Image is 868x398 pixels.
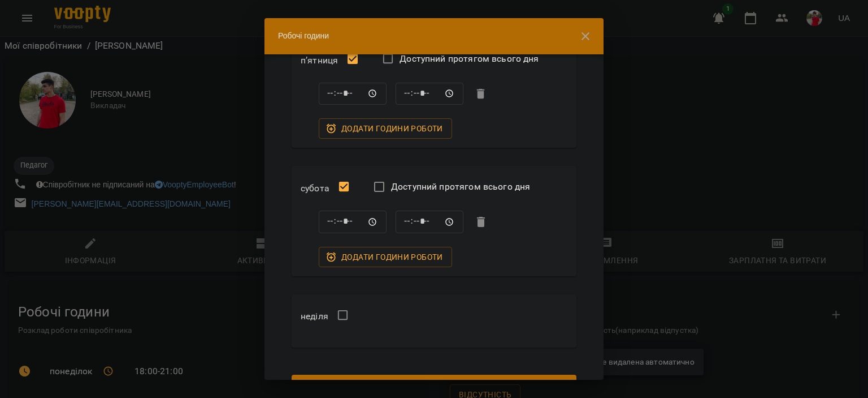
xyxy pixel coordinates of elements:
button: Додати години роботи [319,118,452,139]
div: Від [319,211,387,233]
h6: неділя [301,309,328,324]
div: Робочі години [264,18,604,54]
div: До [396,211,463,233]
span: Доступний протягом всього дня [400,52,539,66]
button: Видалити [472,85,489,102]
span: Доступний протягом всього дня [391,180,530,194]
div: До [396,83,463,105]
h6: п’ятниця [301,53,338,69]
div: Від [319,83,387,105]
h6: субота [301,181,329,196]
button: Додати години роботи [319,247,452,267]
span: Додати години роботи [328,122,443,135]
span: Додати години роботи [328,250,443,264]
button: Видалити [472,213,489,230]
